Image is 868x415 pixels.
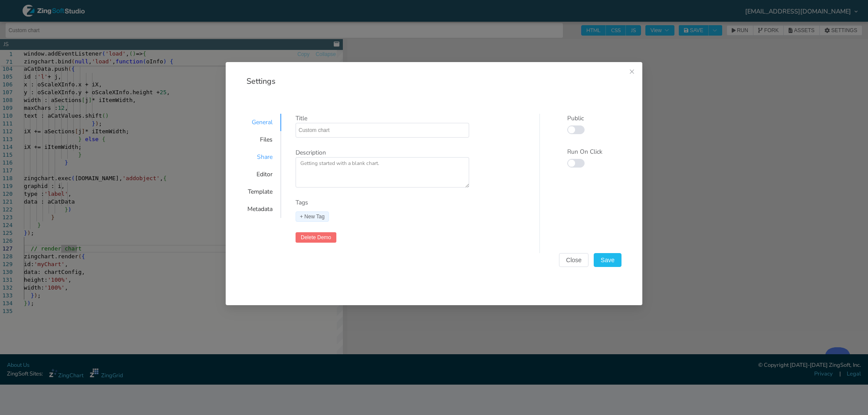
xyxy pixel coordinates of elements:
div: General [239,114,281,131]
button: + New Tag [296,211,329,222]
button: Close [559,253,589,267]
span: Close [566,257,582,263]
div: Metadata [239,201,281,218]
label: Public [567,114,584,122]
div: Files [239,131,281,148]
label: Description [296,148,326,157]
label: Title [296,114,307,122]
label: Tags [296,198,308,207]
span: Save [601,257,615,263]
div: Editor [239,166,281,183]
button: Close this dialog [621,62,642,83]
input: Untitled Demo [299,123,466,137]
div: Share [239,148,281,166]
div: Template [239,183,281,201]
span: Delete Demo [301,235,331,240]
button: Delete Demo [296,232,336,243]
span: + New Tag [300,214,325,219]
button: Save [594,253,621,267]
label: Run On Click [567,148,602,156]
span: Settings [247,76,276,86]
